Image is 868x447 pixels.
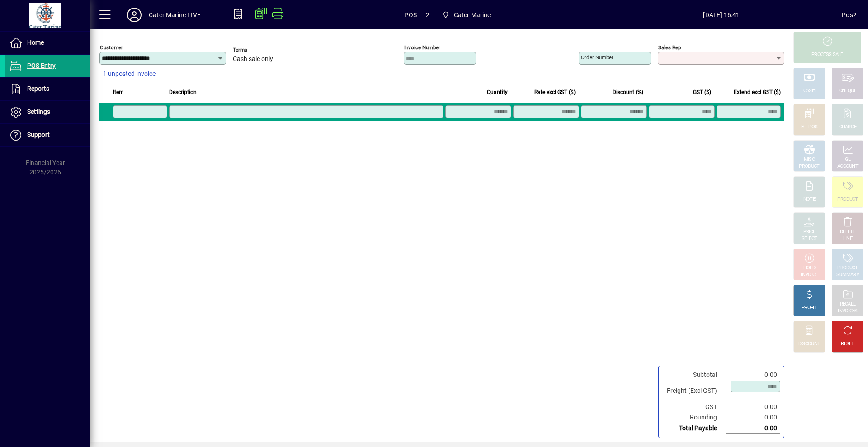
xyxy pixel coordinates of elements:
span: Support [27,131,50,138]
td: Subtotal [662,370,726,380]
td: 0.00 [726,423,780,434]
td: Freight (Excl GST) [662,380,726,402]
div: PROCESS SALE [811,52,843,58]
div: CASH [803,88,815,94]
td: GST [662,402,726,412]
td: 0.00 [726,412,780,423]
div: Pos2 [842,8,857,22]
div: MISC [804,156,815,163]
span: 2 [426,8,429,22]
span: 1 unposted invoice [103,69,156,79]
div: DISCOUNT [798,341,820,348]
div: EFTPOS [801,124,818,131]
div: INVOICES [838,308,857,315]
mat-label: Order number [581,54,613,61]
div: NOTE [803,196,815,203]
div: PRICE [803,229,816,235]
a: Settings [5,101,90,123]
div: SELECT [802,235,817,242]
mat-label: Customer [100,44,123,51]
span: Settings [27,108,50,115]
span: Terms [233,47,287,53]
div: PRODUCT [837,265,858,272]
div: PROFIT [802,305,817,311]
span: Description [169,87,197,97]
div: PRODUCT [799,163,819,170]
mat-label: Sales rep [658,44,681,51]
div: RESET [841,341,854,348]
td: Rounding [662,412,726,423]
span: [DATE] 16:41 [601,8,842,22]
button: Profile [120,7,149,23]
div: HOLD [803,265,815,272]
a: Support [5,124,90,146]
span: GST ($) [693,87,711,97]
div: PRODUCT [837,196,858,203]
div: Cater Marine LIVE [149,8,201,22]
div: DELETE [840,229,855,235]
div: CHEQUE [839,88,856,94]
span: Discount (%) [613,87,643,97]
span: Extend excl GST ($) [734,87,781,97]
span: Cash sale only [233,56,273,63]
div: GL [845,156,851,163]
span: POS Entry [27,62,56,69]
div: LINE [843,235,852,242]
td: Total Payable [662,423,726,434]
span: Cater Marine [439,7,495,23]
td: 0.00 [726,402,780,412]
span: Rate excl GST ($) [534,87,576,97]
span: POS [404,8,417,22]
a: Home [5,32,90,54]
button: 1 unposted invoice [99,66,159,82]
div: CHARGE [839,124,857,131]
span: Quantity [487,87,508,97]
td: 0.00 [726,370,780,380]
div: INVOICE [801,272,817,278]
span: Cater Marine [454,8,491,22]
a: Reports [5,78,90,100]
span: Reports [27,85,49,92]
mat-label: Invoice number [404,44,440,51]
span: Home [27,39,44,46]
span: Item [113,87,124,97]
div: ACCOUNT [837,163,858,170]
div: RECALL [840,301,856,308]
div: SUMMARY [836,272,859,278]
